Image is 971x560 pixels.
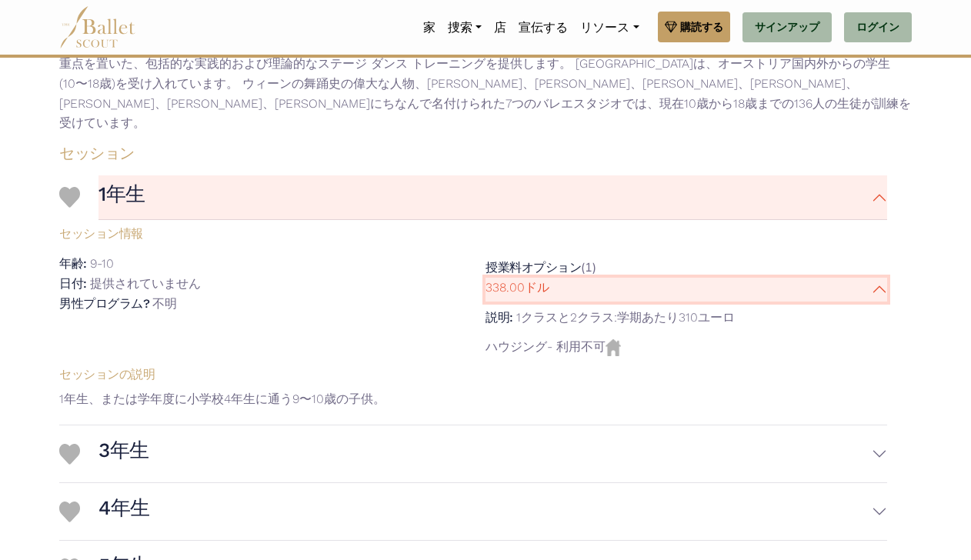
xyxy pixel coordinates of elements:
[417,12,442,44] a: 家
[485,260,581,275] h5: 授業料オプション
[59,444,80,465] img: 心
[485,278,549,298] p: 338.00ドル
[59,256,87,271] h5: 年齢:
[47,35,924,133] p: [GEOGRAPHIC_DATA]バレエ学校は、[GEOGRAPHIC_DATA]におけるバレエ教育の最初の住所と考えられています。学生の身体的および精神的な健康に特に重点を置いた、包括的な実践...
[485,278,887,302] button: 338.00ドル
[485,339,547,354] span: ハウジング
[59,296,149,311] h5: 男性プログラム?
[442,12,488,44] a: 捜索
[665,18,677,35] img: gem.svg
[98,495,150,522] h3: 4年生
[516,310,735,325] p: 1クラスと2クラス:学期あたり310ユーロ
[47,367,899,383] h5: セッションの説明
[680,18,723,35] span: 購読する
[98,432,887,476] button: 3年生
[574,12,645,44] a: リソース
[59,502,80,522] img: 心
[488,12,512,44] a: 店
[47,389,899,409] p: 1年生、または学年度に小学校4年生に通う9〜10歳の子供。
[98,489,887,534] button: 4年生
[98,438,149,464] h3: 3年生
[512,12,574,44] a: 宣伝する
[90,256,114,271] p: 9-10
[90,276,201,291] p: 提供されていません
[485,310,513,325] h5: 説明:
[59,276,87,291] h5: 日付:
[485,259,596,275] font: (1)
[47,143,899,163] h4: セッション
[47,220,899,242] h5: セッション情報
[844,12,912,43] a: ログイン
[742,12,832,43] a: サインアップ
[485,339,606,354] font: - 利用不可
[152,296,177,311] p: 不明
[98,175,887,220] button: 1年生
[606,339,621,356] img: Housing Unvailable
[98,182,145,208] h3: 1年生
[59,187,80,208] img: 心
[658,12,730,42] a: 購読する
